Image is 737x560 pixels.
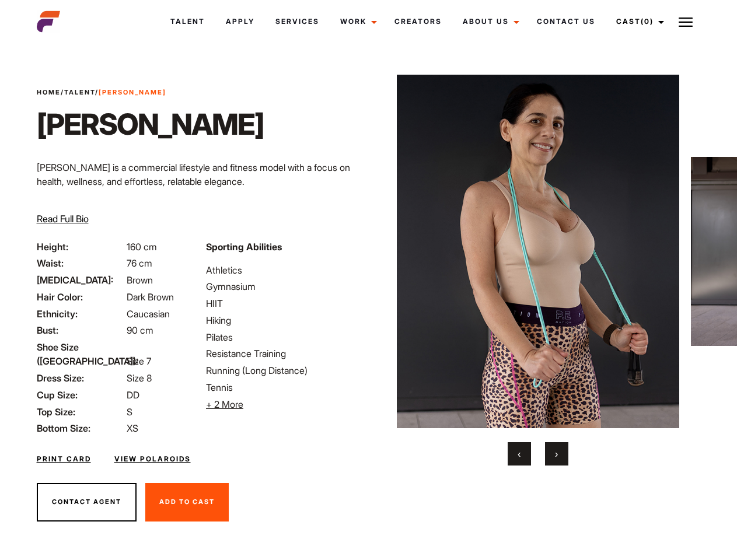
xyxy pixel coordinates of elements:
a: Contact Us [526,6,606,37]
span: 76 cm [127,257,152,269]
span: Waist: [37,256,124,270]
li: Tennis [206,380,361,394]
a: Creators [384,6,452,37]
span: Read Full Bio [37,213,89,225]
li: Resistance Training [206,346,361,360]
span: Ethnicity: [37,307,124,321]
span: Hair Color: [37,290,124,304]
strong: [PERSON_NAME] [99,88,166,96]
span: Caucasian [127,308,170,320]
li: Athletics [206,263,361,277]
span: Dress Size: [37,371,124,385]
span: (0) [641,17,654,26]
a: Services [265,6,330,37]
p: [PERSON_NAME] is a commercial lifestyle and fitness model with a focus on health, wellness, and e... [37,160,362,188]
span: Bust: [37,323,124,337]
strong: Sporting Abilities [206,241,282,253]
a: Home [37,88,61,96]
li: Hiking [206,313,361,327]
button: Read Full Bio [37,212,89,226]
a: Cast(0) [606,6,671,37]
span: DD [127,389,139,401]
li: Running (Long Distance) [206,363,361,377]
button: Add To Cast [145,483,229,521]
a: View Polaroids [114,454,191,464]
span: 160 cm [127,241,157,253]
img: cropped-aefm-brand-fav-22-square.png [37,10,60,33]
span: 90 cm [127,324,153,336]
span: Bottom Size: [37,421,124,435]
span: XS [127,422,138,434]
a: Work [330,6,384,37]
li: Pilates [206,330,361,344]
img: Burger icon [679,15,693,29]
span: Brown [127,274,153,286]
h1: [PERSON_NAME] [37,107,264,142]
span: Height: [37,240,124,254]
span: Shoe Size ([GEOGRAPHIC_DATA]): [37,340,124,368]
span: Previous [518,448,521,460]
p: Through her modeling and wellness brand, HEAL, she inspires others on their wellness journeys—cha... [37,198,362,240]
a: Apply [215,6,265,37]
span: Top Size: [37,405,124,419]
span: Size 7 [127,355,151,367]
span: Size 8 [127,372,152,384]
a: Print Card [37,454,91,464]
a: About Us [452,6,526,37]
span: S [127,406,132,418]
li: Gymnasium [206,279,361,293]
span: Cup Size: [37,388,124,402]
a: Talent [64,88,95,96]
span: Add To Cast [159,498,215,506]
span: Dark Brown [127,291,174,303]
span: Next [555,448,558,460]
a: Talent [160,6,215,37]
button: Contact Agent [37,483,137,521]
span: [MEDICAL_DATA]: [37,273,124,287]
li: HIIT [206,296,361,310]
span: / / [37,87,166,97]
span: + 2 More [206,398,243,410]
